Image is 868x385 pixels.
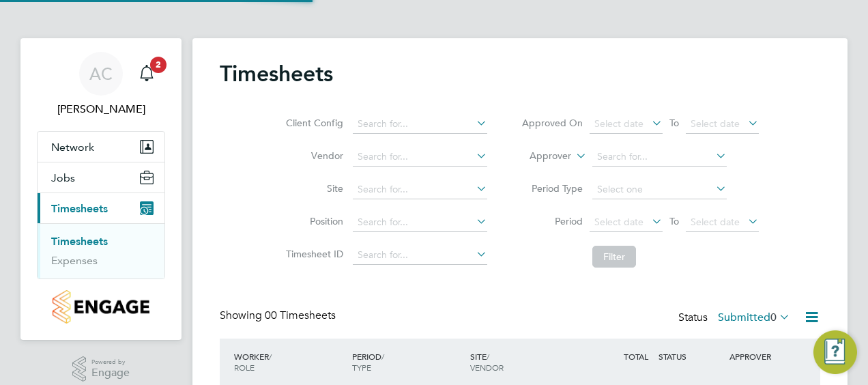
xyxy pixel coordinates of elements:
a: AC[PERSON_NAME] [37,52,165,117]
span: 2 [150,57,167,73]
div: SITE [467,344,585,380]
input: Select one [592,180,727,199]
a: Timesheets [51,235,108,248]
label: Submitted [718,311,790,324]
span: / [487,351,489,362]
div: Timesheets [38,223,164,279]
label: Site [282,182,343,195]
a: 2 [133,52,160,96]
span: Select date [691,216,740,228]
a: Go to home page [37,290,165,324]
label: Period Type [521,182,583,195]
span: Network [51,141,94,154]
label: Vendor [282,149,343,162]
input: Search for... [353,115,487,134]
div: PERIOD [349,344,467,380]
label: Client Config [282,117,343,129]
div: Showing [220,309,338,323]
a: Powered byEngage [72,356,130,382]
label: Approver [510,149,571,163]
nav: Main navigation [20,38,182,340]
div: Status [678,309,793,328]
div: APPROVER [726,344,797,369]
span: Select date [691,117,740,130]
button: Engage Resource Center [813,330,857,374]
input: Search for... [592,147,727,167]
span: Engage [91,367,130,379]
span: / [269,351,272,362]
a: Expenses [51,254,98,267]
span: / [381,351,384,362]
h2: Timesheets [220,60,333,87]
input: Search for... [353,246,487,265]
span: Aurie Cox [37,101,165,117]
label: Timesheet ID [282,248,343,260]
img: countryside-properties-logo-retina.png [53,290,149,324]
label: Position [282,215,343,227]
span: Select date [594,216,643,228]
input: Search for... [353,213,487,232]
input: Search for... [353,180,487,199]
button: Timesheets [38,193,164,223]
span: 00 Timesheets [265,309,336,322]
span: Powered by [91,356,130,368]
label: Approved On [521,117,583,129]
button: Network [38,132,164,162]
span: Jobs [51,171,75,184]
input: Search for... [353,147,487,167]
span: ROLE [234,362,255,373]
span: To [665,114,683,132]
label: Period [521,215,583,227]
button: Filter [592,246,636,268]
span: TOTAL [624,351,648,362]
span: 0 [770,311,777,324]
span: To [665,212,683,230]
span: AC [89,65,113,83]
span: TYPE [352,362,371,373]
span: Select date [594,117,643,130]
span: Timesheets [51,202,108,215]
div: STATUS [655,344,726,369]
span: VENDOR [470,362,504,373]
div: WORKER [231,344,349,380]
button: Jobs [38,162,164,192]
